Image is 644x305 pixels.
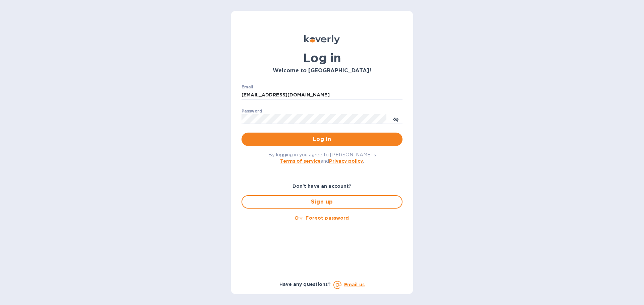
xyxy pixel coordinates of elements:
[241,195,402,209] button: Sign up
[292,183,352,189] b: Don't have an account?
[248,198,396,206] span: Sign up
[241,133,402,146] button: Log in
[389,112,402,126] button: toggle password visibility
[241,90,402,100] input: Enter email address
[247,135,397,143] span: Log in
[241,51,402,65] h1: Log in
[268,152,376,164] span: By logging in you agree to [PERSON_NAME]'s and .
[241,68,402,74] h3: Welcome to [GEOGRAPHIC_DATA]!
[344,282,365,287] a: Email us
[306,215,349,221] u: Forgot password
[329,158,363,164] a: Privacy policy
[241,85,253,89] label: Email
[241,109,262,113] label: Password
[280,158,321,164] a: Terms of service
[304,35,340,44] img: Koverly
[279,282,331,287] b: Have any questions?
